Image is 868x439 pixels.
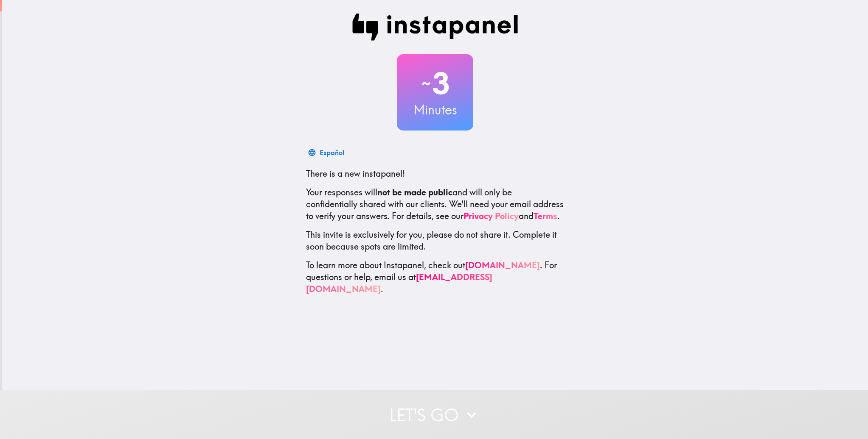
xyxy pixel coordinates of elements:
p: This invite is exclusively for you, please do not share it. Complete it soon because spots are li... [306,229,564,253]
h2: 3 [397,66,473,101]
p: To learn more about Instapanel, check out . For questions or help, email us at . [306,259,564,295]
span: ~ [420,71,432,96]
div: Español [320,147,344,158]
button: Español [306,144,348,161]
p: Your responses will and will only be confidentially shared with our clients. We'll need your emai... [306,186,564,222]
a: Privacy Policy [463,211,519,221]
b: not be made public [377,187,452,197]
h3: Minutes [397,101,473,119]
img: Instapanel [352,14,518,41]
a: [EMAIL_ADDRESS][DOMAIN_NAME] [306,272,492,294]
span: There is a new instapanel! [306,168,405,179]
a: [DOMAIN_NAME] [465,260,540,270]
a: Terms [534,211,557,221]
